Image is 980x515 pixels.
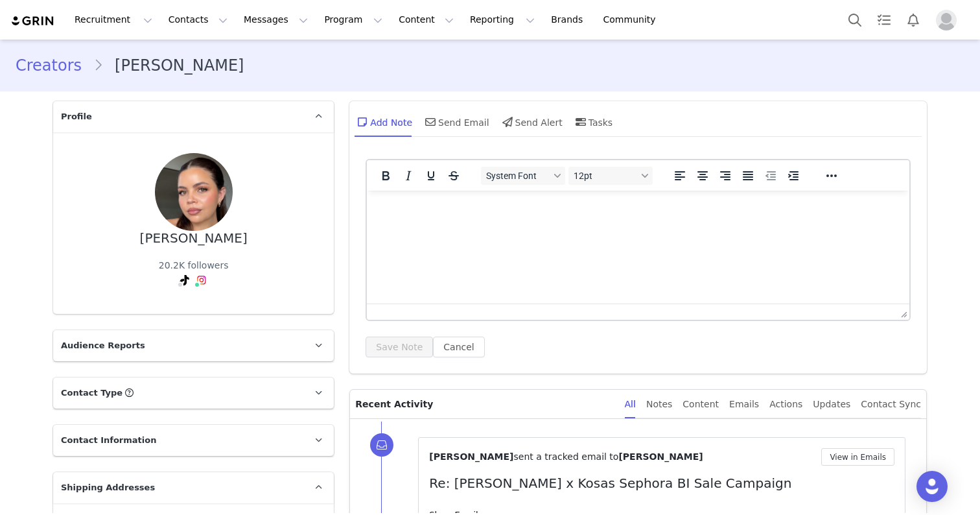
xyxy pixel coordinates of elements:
[729,390,759,419] div: Emails
[714,167,736,185] button: Align right
[896,304,909,320] div: Press the Up and Down arrow keys to resize the editor.
[625,390,636,419] div: All
[316,5,390,34] button: Program
[500,106,563,138] div: Send Alert
[5,418,434,428] font: $1,000 (This is our available budget for this project due and is non-negotiable at this time)!
[928,10,970,30] button: Profile
[67,152,316,162] font: Kosas must appear in the top 3 recommendations in your post
[93,388,428,409] font: The re-shot content to be posted as an *additional* post at no additional cost on the dates manda...
[899,5,927,34] button: Notifications
[61,387,122,400] span: Contact Type
[41,270,85,280] b: Approvals
[41,74,207,84] font: Deliverable: 1 Non-Dedicated TikTok post
[67,171,421,192] font: Creator must use one of the provided Search Engine Optimization hooks (in caption, on-screen text...
[543,5,594,34] a: Brands
[737,167,759,185] button: Justify
[61,434,156,447] span: Contact Information
[140,231,248,246] div: [PERSON_NAME]
[397,167,419,185] button: Italic
[61,339,145,352] span: Audience Reports
[375,167,397,185] button: Bold
[513,451,618,462] span: sent a tracked email to
[5,54,30,65] font: SOW:
[821,167,843,185] button: Reveal or hide additional toolbar items
[429,451,513,462] span: [PERSON_NAME]
[391,5,461,34] button: Content
[67,5,160,34] button: Recruitment
[568,167,653,185] button: Font sizes
[155,153,233,231] img: d2d5e977-d988-41b2-9674-177506c4d1f5.jpg
[355,106,412,138] div: Add Note
[67,289,436,310] font: We will not require content to be submitted for review prior to posting to keep the process as si...
[67,240,391,261] font: Talent must send live link to Kosas after content is posted to keep track / count of deliverables...
[61,110,92,123] span: Profile
[870,5,898,34] a: Tasks
[67,221,179,231] font: Must tag @kosas in content
[41,486,106,497] font: Access the brief
[821,448,894,466] button: View in Emails
[93,368,303,379] font: Formal approval prior to posting said re-shot content
[429,473,894,493] p: Re: [PERSON_NAME] x Kosas Sephora BI Sale Campaign
[159,259,229,272] div: 20.2K followers
[936,10,957,30] img: placeholder-profile.jpg
[236,5,316,34] button: Messages
[41,93,310,104] font: Usage Rights: Organic usage across Kosas owned social channels
[196,275,207,285] img: instagram.svg
[5,5,93,16] font: Hi [PERSON_NAME]!
[41,270,87,280] font: :
[93,349,367,359] font: A reshoot with revised brief in order to accommodate any new timing
[486,171,550,181] span: System Font
[61,481,155,494] span: Shipping Addresses
[861,390,921,419] div: Contact Sync
[367,191,909,304] iframe: Rich Text Area
[67,201,431,211] font: No inclusion of 3 specified competitor brands within the content: Haus Labs, Tower28, Saie
[596,5,670,34] a: Community
[782,167,804,185] button: Increase indent
[692,167,714,185] button: Align center
[67,319,432,340] font: However, please note that If the brief requirements are not followed we will contractually be ent...
[5,437,437,458] font: We’ll execute this campaign via GRIN to streamline processes for you! Once you confirm, I’ll send...
[443,167,465,185] button: Strikethrough
[423,106,489,138] div: Send Email
[5,25,418,45] font: Thanks for getting back to me! So glad to hear you're interested and a fan of Kosas! As mentioned...
[813,390,850,419] div: Updates
[433,337,484,357] button: Cancel
[41,467,130,477] font: Opt into the campaign
[669,167,691,185] button: Align left
[760,167,782,185] button: Decrease indent
[682,390,719,419] div: Content
[769,390,802,419] div: Actions
[618,451,703,462] span: [PERSON_NAME]
[16,54,93,77] a: Creators
[573,106,613,138] div: Tasks
[574,171,637,181] span: 12pt
[462,5,542,34] button: Reporting
[355,390,614,418] p: Recent Activity
[41,113,138,123] b: Content Requirements
[366,337,433,357] button: Save Note
[646,390,672,419] div: Notes
[841,5,869,34] button: Search
[5,418,71,428] strong: Compensation:
[481,167,565,185] button: Fonts
[10,15,56,27] img: grin logo
[67,132,334,143] font: Talent must follow the brief provided to them by [PERSON_NAME]
[41,113,141,123] font: :
[420,167,442,185] button: Underline
[161,5,235,34] button: Contacts
[916,471,948,502] div: Open Intercom Messenger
